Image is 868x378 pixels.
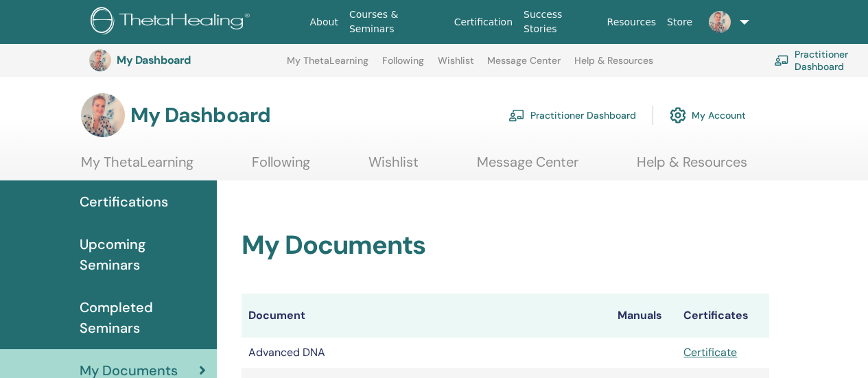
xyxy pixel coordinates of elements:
img: logo.png [91,7,255,38]
th: Manuals [611,294,677,338]
img: default.jpg [89,49,111,71]
img: default.jpg [709,11,731,33]
a: My ThetaLearning [287,55,368,77]
a: My Account [670,100,746,130]
img: default.jpg [81,93,125,137]
a: Certificate [683,345,737,359]
h3: My Dashboard [130,103,270,128]
a: Help & Resources [637,154,747,180]
h2: My Documents [242,230,769,261]
img: chalkboard-teacher.svg [508,109,525,121]
a: Following [382,55,424,77]
img: chalkboard-teacher.svg [774,55,789,66]
h3: My Dashboard [117,54,254,67]
a: Certification [449,10,518,35]
a: Practitioner Dashboard [508,100,636,130]
a: Help & Resources [574,55,653,77]
a: Message Center [477,154,578,180]
a: Following [252,154,310,180]
th: Certificates [677,294,769,338]
td: Advanced DNA [242,338,611,368]
a: My ThetaLearning [81,154,193,180]
a: Success Stories [518,2,601,42]
a: Message Center [487,55,561,77]
a: About [305,10,344,35]
span: Completed Seminars [80,297,206,338]
th: Document [242,294,611,338]
img: cog.svg [670,104,686,127]
span: Upcoming Seminars [80,234,206,275]
a: Resources [602,10,662,35]
a: Courses & Seminars [344,2,449,42]
a: Wishlist [438,55,474,77]
a: Store [661,10,698,35]
a: Wishlist [368,154,419,180]
span: Certifications [80,191,168,212]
